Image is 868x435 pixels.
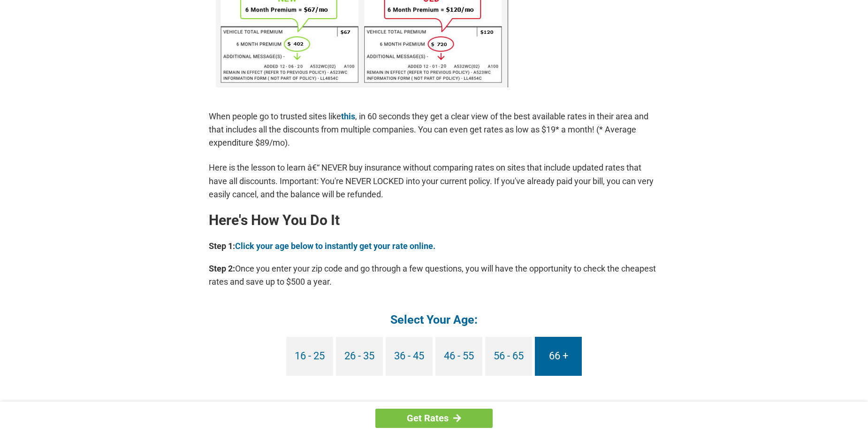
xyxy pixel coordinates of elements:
[485,337,532,376] a: 56 - 65
[375,409,493,428] a: Get Rates
[435,337,482,376] a: 46 - 55
[286,337,333,376] a: 16 - 25
[209,161,659,201] p: Here is the lesson to learn â€“ NEVER buy insurance without comparing rates on sites that include...
[535,337,582,376] a: 66 +
[209,262,659,288] p: Once you enter your zip code and go through a few questions, you will have the opportunity to che...
[209,213,659,228] h2: Here's How You Do It
[386,337,433,376] a: 36 - 45
[341,111,355,121] a: this
[209,264,235,273] b: Step 2:
[336,337,383,376] a: 26 - 35
[209,110,659,149] p: When people go to trusted sites like , in 60 seconds they get a clear view of the best available ...
[209,241,235,251] b: Step 1:
[235,241,435,251] a: Click your age below to instantly get your rate online.
[209,312,659,327] h4: Select Your Age:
